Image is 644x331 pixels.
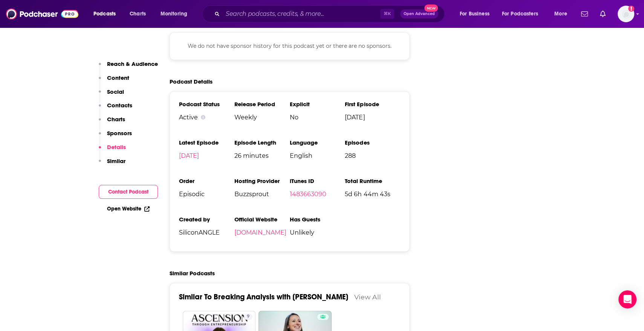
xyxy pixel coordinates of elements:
a: 9 [244,314,252,320]
button: open menu [155,8,197,20]
span: ⌘ K [380,9,394,19]
button: Contact Podcast [99,185,158,199]
a: Similar To Breaking Analysis with [PERSON_NAME] [179,292,348,302]
button: Open AdvancedNew [400,9,438,18]
h3: Explicit [289,101,345,108]
button: open menu [454,8,499,20]
h3: Created by [179,216,234,223]
h2: Podcast Details [170,78,213,85]
button: Reach & Audience [99,60,158,74]
button: Charts [99,116,125,130]
p: Contacts [107,102,132,109]
h3: Hosting Provider [234,177,289,185]
h3: Has Guests [289,216,345,223]
div: Open Intercom Messenger [618,290,636,308]
span: [DATE] [345,114,400,121]
h3: Episodes [345,139,400,146]
h3: First Episode [345,101,400,108]
a: Charts [125,8,150,20]
button: open menu [497,8,549,20]
button: open menu [549,8,577,20]
button: open menu [88,8,125,20]
p: Social [107,88,124,95]
button: Contacts [99,102,132,116]
span: 5d 6h 44m 43s [345,191,400,198]
h3: Episode Length [234,139,289,146]
button: Similar [99,157,125,171]
img: User Profile [618,6,634,22]
span: Podcasts [93,9,116,19]
button: Show profile menu [618,6,634,22]
p: Similar [107,157,125,165]
span: 288 [345,152,400,159]
span: Charts [130,9,146,19]
span: 26 minutes [234,152,289,159]
p: Sponsors [107,130,132,137]
span: Unlikely [289,229,345,236]
h3: iTunes ID [289,177,345,185]
p: Reach & Audience [107,60,158,67]
h3: Order [179,177,234,185]
span: No [289,114,345,121]
h3: Podcast Status [179,101,234,108]
p: Charts [107,116,125,123]
a: [DOMAIN_NAME] [234,229,286,236]
button: Social [99,88,124,102]
span: For Podcasters [502,9,538,19]
div: Active [179,114,234,121]
p: Content [107,74,129,81]
span: Monitoring [161,9,187,19]
button: Content [99,74,129,88]
h3: Latest Episode [179,139,234,146]
a: [DATE] [179,152,199,159]
span: Open Advanced [404,12,435,16]
a: 1483663090 [289,191,326,198]
h3: Language [289,139,345,146]
a: View All [354,293,381,301]
span: 9 [247,313,249,320]
a: Show notifications dropdown [597,8,609,20]
span: English [289,152,345,159]
button: Details [99,143,126,157]
svg: Add a profile image [628,6,634,12]
div: Search podcasts, credits, & more... [209,5,452,23]
span: For Business [460,9,490,19]
a: Show notifications dropdown [578,8,591,20]
span: More [554,9,567,19]
span: Episodic [179,191,234,198]
button: Sponsors [99,130,132,143]
h3: Total Runtime [345,177,400,185]
input: Search podcasts, credits, & more... [223,8,380,20]
a: Open Website [107,206,150,212]
span: SiliconANGLE [179,229,234,236]
span: Weekly [234,114,289,121]
span: Buzzsprout [234,191,289,198]
p: We do not have sponsor history for this podcast yet or there are no sponsors. [179,42,401,50]
h3: Release Period [234,101,289,108]
img: Podchaser - Follow, Share and Rate Podcasts [6,7,78,21]
h3: Official Website [234,216,289,223]
span: Logged in as mdaniels [618,6,634,22]
span: New [424,5,438,12]
p: Details [107,143,126,151]
h2: Similar Podcasts [170,270,215,277]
